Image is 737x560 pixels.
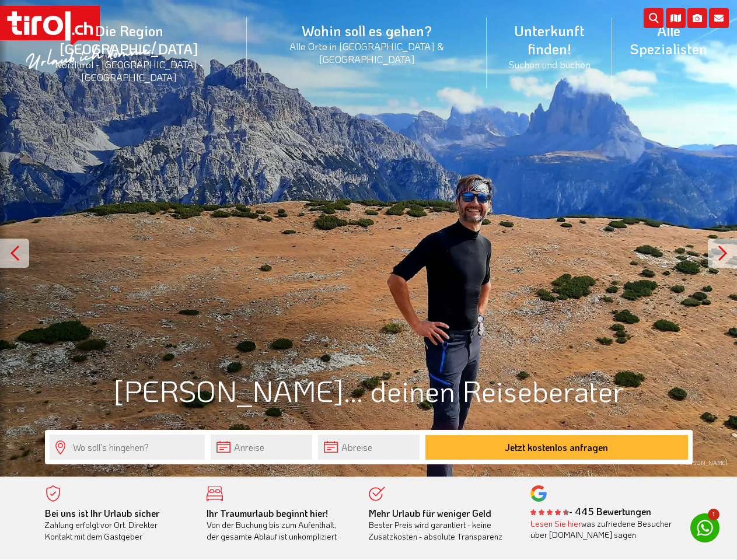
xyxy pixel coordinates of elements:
[12,9,247,97] a: Die Region [GEOGRAPHIC_DATA]Nordtirol - [GEOGRAPHIC_DATA] - [GEOGRAPHIC_DATA]
[501,58,598,71] small: Suchen und buchen
[487,9,612,83] a: Unterkunft finden!Suchen und buchen
[211,435,312,460] input: Anreise
[45,374,693,407] h1: [PERSON_NAME]... deinen Reiseberater
[612,9,725,71] a: Alle Spezialisten
[50,435,205,460] input: Wo soll's hingehen?
[530,505,651,517] b: - 445 Bewertungen
[530,518,581,529] a: Lesen Sie hier
[318,435,420,460] input: Abreise
[26,58,233,83] small: Nordtirol - [GEOGRAPHIC_DATA] - [GEOGRAPHIC_DATA]
[369,508,514,542] div: Bester Preis wird garantiert - keine Zusatzkosten - absolute Transparenz
[690,513,719,542] a: 1
[45,507,159,519] b: Bei uns ist Ihr Urlaub sicher
[207,508,351,542] div: Von der Buchung bis zum Aufenthalt, der gesamte Ablauf ist unkompliziert
[247,9,487,78] a: Wohin soll es gehen?Alle Orte in [GEOGRAPHIC_DATA] & [GEOGRAPHIC_DATA]
[666,8,686,28] i: Karte öffnen
[425,435,688,460] button: Jetzt kostenlos anfragen
[687,8,707,28] i: Fotogalerie
[207,507,328,519] b: Ihr Traumurlaub beginnt hier!
[708,509,719,520] span: 1
[261,40,473,65] small: Alle Orte in [GEOGRAPHIC_DATA] & [GEOGRAPHIC_DATA]
[369,507,491,519] b: Mehr Urlaub für weniger Geld
[45,508,190,542] div: Zahlung erfolgt vor Ort. Direkter Kontakt mit dem Gastgeber
[530,518,675,541] div: was zufriedene Besucher über [DOMAIN_NAME] sagen
[709,8,729,28] i: Kontakt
